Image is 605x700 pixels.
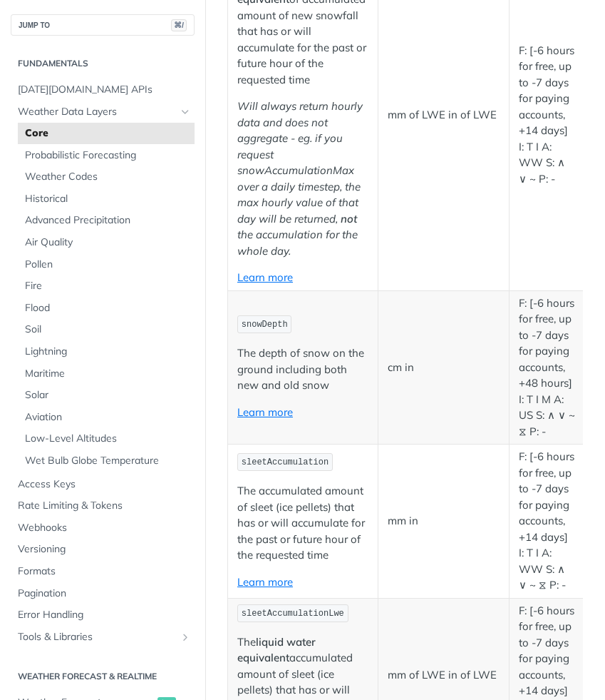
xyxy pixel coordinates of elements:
[237,228,358,258] em: the accumulation for the whole day.
[25,213,191,228] span: Advanced Precipitation
[180,106,191,118] button: Hide subpages for Weather Data Layers
[237,270,293,284] a: Learn more
[237,345,368,394] p: The depth of snow on the ground including both new and old snow
[11,474,195,495] a: Access Keys
[237,483,368,564] p: The accumulated amount of sleet (ice pellets) that has or will accumulate for the past or future ...
[18,341,195,362] a: Lightning
[25,345,191,359] span: Lightning
[519,449,575,594] p: F: [-6 hours for free, up to -7 days for paying accounts, +14 days] I: T I A: WW S: ∧ ∨ ~ ⧖ P: -
[18,630,176,644] span: Tools & Libraries
[18,166,195,188] a: Weather Codes
[18,542,191,557] span: Versioning
[25,323,191,337] span: Soil
[18,83,191,97] span: [DATE][DOMAIN_NAME] APIs
[11,517,195,539] a: Webhooks
[25,192,191,206] span: Historical
[237,405,293,419] a: Learn more
[18,521,191,535] span: Webhooks
[18,428,195,450] a: Low-Level Altitudes
[11,627,195,648] a: Tools & LibrariesShow subpages for Tools & Libraries
[242,320,288,330] span: snowDepth
[519,43,575,188] p: F: [-6 hours for free, up to -7 days for paying accounts, +14 days] I: T I A: WW S: ∧ ∨ ~ P: -
[242,609,344,619] span: sleetAccumulationLwe
[18,105,176,119] span: Weather Data Layers
[11,670,195,683] h2: Weather Forecast & realtime
[11,561,195,582] a: Formats
[18,232,195,253] a: Air Quality
[11,57,195,70] h2: Fundamentals
[11,539,195,560] a: Versioning
[18,499,191,513] span: Rate Limiting & Tokens
[388,513,500,529] p: mm in
[388,667,500,684] p: mm of LWE in of LWE
[388,107,500,123] p: mm of LWE in of LWE
[18,319,195,340] a: Soil
[11,101,195,123] a: Weather Data LayersHide subpages for Weather Data Layers
[18,210,195,231] a: Advanced Precipitation
[25,388,191,402] span: Solar
[11,583,195,604] a: Pagination
[18,564,191,579] span: Formats
[25,432,191,446] span: Low-Level Altitudes
[18,587,191,601] span: Pagination
[11,604,195,626] a: Error Handling
[25,454,191,468] span: Wet Bulb Globe Temperature
[519,295,575,440] p: F: [-6 hours for free, up to -7 days for paying accounts, +48 hours] I: T I M A: US S: ∧ ∨ ~ ⧖ P: -
[180,631,191,643] button: Show subpages for Tools & Libraries
[18,450,195,472] a: Wet Bulb Globe Temperature
[25,148,191,163] span: Probabilistic Forecasting
[25,235,191,250] span: Air Quality
[18,385,195,406] a: Solar
[18,188,195,210] a: Historical
[18,298,195,319] a: Flood
[237,99,363,225] em: Will always return hourly data and does not aggregate - eg. if you request snowAccumulationMax ov...
[11,495,195,517] a: Rate Limiting & Tokens
[341,212,357,225] strong: not
[18,123,195,144] a: Core
[18,477,191,492] span: Access Keys
[237,635,316,665] strong: liquid water equivalent
[388,360,500,376] p: cm in
[18,275,195,297] a: Fire
[11,14,195,36] button: JUMP TO⌘/
[18,407,195,428] a: Aviation
[25,279,191,293] span: Fire
[25,258,191,272] span: Pollen
[25,410,191,425] span: Aviation
[171,19,187,31] span: ⌘/
[18,363,195,385] a: Maritime
[18,254,195,275] a: Pollen
[18,608,191,622] span: Error Handling
[11,79,195,101] a: [DATE][DOMAIN_NAME] APIs
[25,126,191,141] span: Core
[237,575,293,589] a: Learn more
[25,170,191,184] span: Weather Codes
[25,301,191,315] span: Flood
[25,367,191,381] span: Maritime
[18,145,195,166] a: Probabilistic Forecasting
[242,457,329,467] span: sleetAccumulation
